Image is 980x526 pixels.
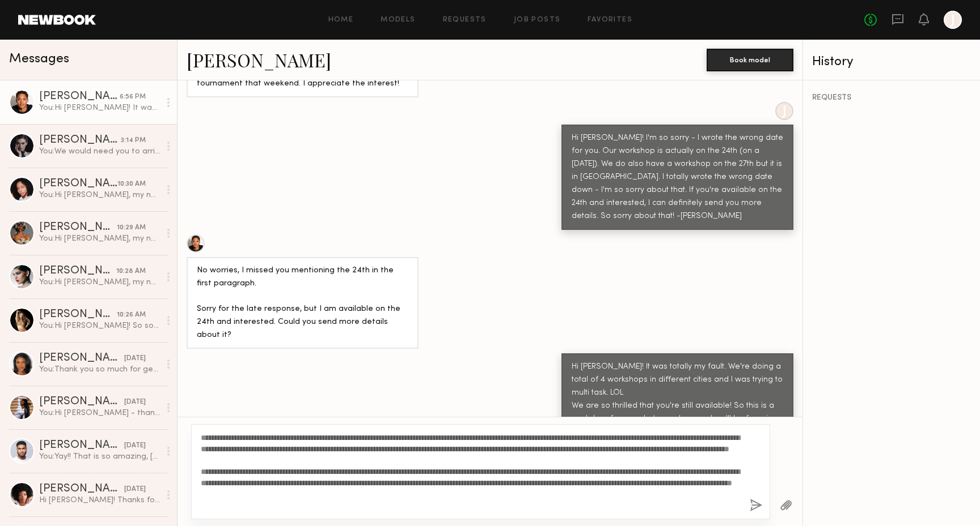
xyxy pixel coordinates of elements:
a: Favorites [588,16,632,24]
div: 10:30 AM [117,179,146,190]
div: [PERSON_NAME] [39,353,124,364]
a: Book model [707,54,793,64]
a: [PERSON_NAME] [187,48,331,72]
div: You: Hi [PERSON_NAME] - thank you so much for getting back to me. I just spoke with [PERSON_NAME]... [39,408,160,418]
div: [PERSON_NAME] [39,222,117,233]
div: [DATE] [124,441,146,451]
div: [DATE] [124,353,146,364]
a: Models [381,16,415,24]
div: [PERSON_NAME] [39,484,124,495]
div: [PERSON_NAME] [39,309,117,320]
a: Home [328,16,354,24]
div: [PERSON_NAME] [39,266,116,277]
div: You: Hi [PERSON_NAME], my name is [PERSON_NAME] and I'm reaching out on behalf of my husband/part... [39,233,160,244]
div: You: Hi [PERSON_NAME]! So sorry for the late reply! I *completely* understand not giving out your... [39,320,160,331]
div: Hi [PERSON_NAME]! Thanks for getting back & I’ll most definitely have my notifications on when yo... [39,495,160,506]
div: You: We would need you to arrive and be camera ready by 8:30am and the day will finish for you at... [39,146,160,157]
div: No worries, I missed you mentioning the 24th in the first paragraph. Sorry for the late response,... [197,264,408,343]
div: You: Hi [PERSON_NAME], my name is [PERSON_NAME] and I'm reaching out on behalf of my husband/part... [39,190,160,200]
div: [DATE] [124,484,146,495]
div: You: Hi [PERSON_NAME], my name is [PERSON_NAME] and I'm reaching out on behalf of my husband/part... [39,277,160,288]
div: You: Hi [PERSON_NAME]! It was totally my fault. We're doing a total of 4 workshops in different c... [39,102,160,113]
div: [PERSON_NAME] [39,91,120,102]
a: J [944,11,962,29]
button: Book model [707,49,793,71]
div: [DATE] [124,397,146,408]
div: You: Thank you so much for getting back to me, Cescily! [39,364,160,375]
div: 10:29 AM [117,223,146,233]
div: 3:14 PM [121,135,146,146]
div: [PERSON_NAME] [39,396,124,408]
div: History [812,55,971,69]
div: [PERSON_NAME] [39,440,124,451]
div: REQUESTS [812,94,971,102]
a: Job Posts [514,16,561,24]
div: You: Yay!! That is so amazing, [PERSON_NAME]! I'm going to send you a text right now with all of ... [39,451,160,462]
span: Messages [9,53,69,66]
div: [PERSON_NAME] [39,135,121,146]
div: 10:26 AM [117,310,146,320]
a: Requests [443,16,487,24]
div: [PERSON_NAME] [39,178,117,190]
div: 6:56 PM [120,92,146,102]
div: 10:28 AM [116,266,146,277]
div: Hi [PERSON_NAME]! I'm so sorry - I wrote the wrong date for you. Our workshop is actually on the ... [572,132,783,223]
